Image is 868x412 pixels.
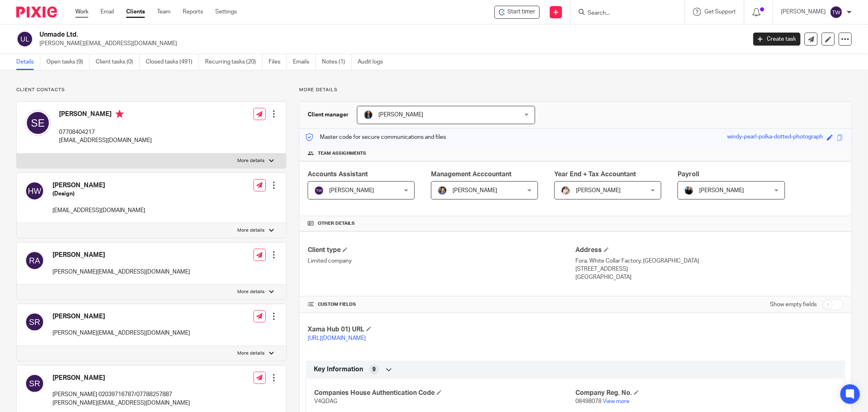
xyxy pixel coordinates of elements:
a: Team [157,8,171,16]
p: More details [238,227,265,234]
a: Notes (1) [322,54,352,70]
img: svg%3E [25,181,44,201]
span: Accounts Assistant [308,171,368,178]
p: Fora, White Collar Factory, [GEOGRAPHIC_DATA] [575,257,843,265]
img: Pixie [16,7,57,18]
a: Clients [126,8,145,16]
span: Year End + Tax Accountant [554,171,636,178]
h4: [PERSON_NAME] [52,374,190,382]
h4: [PERSON_NAME] [52,312,190,321]
h3: Client manager [308,111,349,119]
h4: Address [575,246,843,254]
span: [PERSON_NAME] [453,188,497,193]
p: Master code for secure communications and files [306,133,446,141]
p: [GEOGRAPHIC_DATA] [575,273,843,281]
h4: Xama Hub 01) URL [308,325,575,334]
label: Show empty fields [770,300,817,309]
p: [PERSON_NAME] [781,8,826,16]
p: [PERSON_NAME][EMAIL_ADDRESS][DOMAIN_NAME] [52,399,190,407]
p: [PERSON_NAME][EMAIL_ADDRESS][DOMAIN_NAME] [52,268,190,276]
img: svg%3E [25,251,44,270]
a: Reports [183,8,203,16]
p: 07708404217 [59,128,152,136]
p: Client contacts [16,87,286,93]
a: Details [16,54,40,70]
a: Recurring tasks (20) [205,54,262,70]
i: Primary [116,110,124,118]
h4: [PERSON_NAME] [52,251,190,259]
p: More details [238,289,265,295]
span: 9 [372,366,376,374]
span: [PERSON_NAME] [576,188,621,193]
input: Search [587,10,660,17]
span: Management Acccountant [431,171,512,178]
img: svg%3E [830,6,843,19]
a: Closed tasks (491) [146,54,199,70]
h4: Company Reg. No. [575,389,837,397]
img: svg%3E [25,374,44,393]
img: svg%3E [25,312,44,332]
span: Get Support [704,9,736,15]
span: Key Information [314,365,363,374]
h4: [PERSON_NAME] [59,110,152,120]
p: More details [299,87,852,93]
a: Open tasks (9) [46,54,90,70]
div: windy-pearl-polka-dotted-photograph [727,133,823,142]
span: Team assignments [318,150,366,157]
a: View more [603,399,630,404]
img: nicky-partington.jpg [684,186,694,195]
div: Unmade Ltd. [494,6,540,19]
a: Files [269,54,287,70]
span: Payroll [678,171,699,178]
a: Work [75,8,88,16]
p: [PERSON_NAME][EMAIL_ADDRESS][DOMAIN_NAME] [52,329,190,337]
span: V4QDAG [314,399,337,404]
img: svg%3E [16,31,33,48]
p: [PERSON_NAME][EMAIL_ADDRESS][DOMAIN_NAME] [39,39,741,48]
a: [URL][DOMAIN_NAME] [308,335,366,341]
span: [PERSON_NAME] [329,188,374,193]
a: Create task [753,33,800,46]
a: Email [101,8,114,16]
a: Emails [293,54,316,70]
a: Client tasks (0) [96,54,140,70]
h5: (Design) [52,190,145,198]
p: [PERSON_NAME] 02039716787/07788257887 [52,390,190,399]
h2: Unmade Ltd. [39,31,601,39]
span: Start timer [507,8,535,16]
span: Other details [318,220,355,227]
img: svg%3E [314,186,324,195]
a: Settings [215,8,237,16]
img: svg%3E [25,110,51,136]
p: Limited company [308,257,575,265]
span: 08498078 [575,399,601,404]
h4: CUSTOM FIELDS [308,301,575,308]
p: [EMAIL_ADDRESS][DOMAIN_NAME] [59,136,152,145]
span: [PERSON_NAME] [699,188,744,193]
h4: [PERSON_NAME] [52,181,145,190]
h4: Client type [308,246,575,254]
p: More details [238,350,265,357]
a: Audit logs [358,54,389,70]
img: martin-hickman.jpg [363,110,373,120]
img: Kayleigh%20Henson.jpeg [561,186,571,195]
p: [STREET_ADDRESS] [575,265,843,273]
h4: Companies House Authentication Code [314,389,575,397]
span: [PERSON_NAME] [378,112,423,118]
img: 1530183611242%20(1).jpg [437,186,447,195]
p: [EMAIL_ADDRESS][DOMAIN_NAME] [52,206,145,215]
p: More details [238,158,265,164]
